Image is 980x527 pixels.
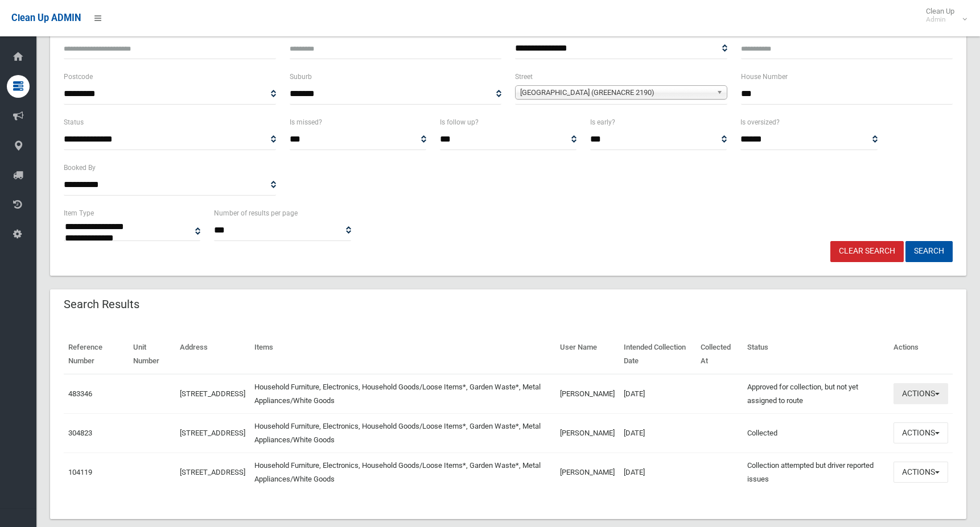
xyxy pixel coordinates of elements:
td: Household Furniture, Electronics, Household Goods/Loose Items*, Garden Waste*, Metal Appliances/W... [250,374,555,414]
a: [STREET_ADDRESS] [180,389,245,398]
th: Collected At [696,335,742,374]
td: [PERSON_NAME] [555,374,619,414]
label: Number of results per page [214,207,298,219]
td: [PERSON_NAME] [555,413,619,453]
label: Item Type [64,207,94,219]
td: Collected [743,413,889,453]
button: Actions [893,462,948,483]
th: Status [743,335,889,374]
a: [STREET_ADDRESS] [180,429,245,437]
span: [GEOGRAPHIC_DATA] (GREENACRE 2190) [520,86,712,99]
td: [PERSON_NAME] [555,453,619,492]
label: Is missed? [290,116,322,128]
label: Status [64,116,84,128]
label: Is early? [590,116,615,128]
th: Reference Number [64,335,129,374]
td: Approved for collection, but not yet assigned to route [743,374,889,414]
button: Actions [893,383,948,404]
td: Household Furniture, Electronics, Household Goods/Loose Items*, Garden Waste*, Metal Appliances/W... [250,413,555,453]
th: Actions [889,335,953,374]
a: 483346 [68,389,92,398]
label: Is follow up? [440,116,479,128]
td: [DATE] [619,413,696,453]
a: Clear Search [830,241,904,262]
button: Search [905,241,953,262]
header: Search Results [50,293,153,316]
a: [STREET_ADDRESS] [180,468,245,476]
label: Booked By [64,161,96,174]
td: Household Furniture, Electronics, Household Goods/Loose Items*, Garden Waste*, Metal Appliances/W... [250,453,555,492]
label: Street [515,70,533,83]
span: Clean Up [920,7,966,24]
td: Collection attempted but driver reported issues [743,453,889,492]
span: Clean Up ADMIN [11,13,81,23]
th: Items [250,335,555,374]
label: Is oversized? [740,116,780,128]
th: Unit Number [129,335,175,374]
th: Intended Collection Date [619,335,696,374]
label: Suburb [290,70,312,83]
a: 304823 [68,429,92,437]
label: House Number [741,70,788,83]
th: Address [175,335,250,374]
small: Admin [926,15,954,24]
td: [DATE] [619,453,696,492]
td: [DATE] [619,374,696,414]
a: 104119 [68,468,92,476]
label: Postcode [64,70,93,83]
button: Actions [893,422,948,443]
th: User Name [555,335,619,374]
